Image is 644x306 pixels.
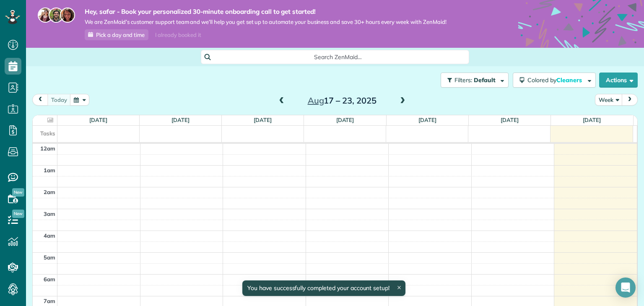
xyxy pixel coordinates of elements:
[622,94,638,105] button: next
[513,73,596,88] button: Colored byCleaners
[599,73,638,88] button: Actions
[441,73,509,88] button: Filters: Default
[527,76,585,84] span: Colored by
[44,232,55,239] span: 4am
[556,76,583,84] span: Cleaners
[12,210,24,218] span: New
[501,117,519,123] a: [DATE]
[454,76,472,84] span: Filters:
[436,73,509,88] a: Filters: Default
[474,76,496,84] span: Default
[336,117,354,123] a: [DATE]
[44,167,55,174] span: 1am
[49,8,64,23] img: jorge-587dff0eeaa6aab1f244e6dc62b8924c3b6ad411094392a53c71c6c4a576187d.jpg
[242,280,405,296] div: You have successfully completed your account setup!
[171,117,190,123] a: [DATE]
[40,145,55,152] span: 12am
[96,31,145,38] span: Pick a day and time
[583,117,601,123] a: [DATE]
[290,96,395,105] h2: 17 – 23, 2025
[150,30,206,40] div: I already booked it
[595,94,623,105] button: Week
[44,189,55,195] span: 2am
[44,276,55,283] span: 6am
[85,29,148,40] a: Pick a day and time
[89,117,107,123] a: [DATE]
[418,117,436,123] a: [DATE]
[85,18,447,26] span: We are ZenMaid’s customer support team and we’ll help you get set up to automate your business an...
[47,94,71,105] button: today
[44,254,55,261] span: 5am
[44,298,55,304] span: 7am
[60,8,75,23] img: michelle-19f622bdf1676172e81f8f8fba1fb50e276960ebfe0243fe18214015130c80e4.jpg
[254,117,272,123] a: [DATE]
[38,8,53,23] img: maria-72a9807cf96188c08ef61303f053569d2e2a8a1cde33d635c8a3ac13582a053d.jpg
[308,95,324,106] span: Aug
[85,8,447,16] strong: Hey, safar - Book your personalized 30-minute onboarding call to get started!
[40,130,55,137] span: Tasks
[12,188,24,197] span: New
[32,94,48,105] button: prev
[44,210,55,217] span: 3am
[615,277,636,298] div: Open Intercom Messenger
